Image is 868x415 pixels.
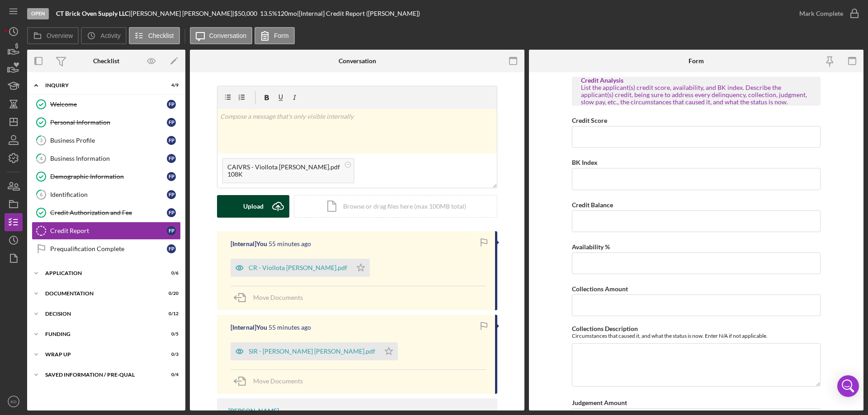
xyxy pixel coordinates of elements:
div: Welcome [50,101,167,108]
div: Personal Information [50,119,167,126]
div: F P [167,226,176,235]
div: F P [167,208,176,217]
div: Business Information [50,155,167,162]
div: F P [167,118,176,127]
label: BK Index [572,159,598,166]
span: $50,000 [234,9,257,17]
button: CR - Viollota [PERSON_NAME].pdf [231,259,370,277]
button: KD [5,392,23,410]
div: 13.5 % [260,10,277,17]
div: F P [167,154,176,163]
div: 120 mo [277,10,297,17]
div: F P [167,136,176,145]
div: Form [689,57,704,65]
button: Conversation [190,27,253,44]
div: Conversation [339,57,376,65]
div: Funding [45,331,156,337]
label: Overview [47,32,73,39]
button: Move Documents [231,370,312,392]
div: F P [167,190,176,199]
div: | [Internal] Credit Report ([PERSON_NAME]) [297,10,420,17]
div: [PERSON_NAME] [228,407,279,415]
text: KD [10,399,16,404]
div: Decision [45,311,156,317]
a: WelcomeFP [32,95,181,113]
div: 0 / 4 [162,372,179,378]
div: Open Intercom Messenger [837,375,859,397]
div: SIR - [PERSON_NAME] [PERSON_NAME].pdf [249,348,375,355]
tspan: 6 [40,191,43,197]
button: SIR - [PERSON_NAME] [PERSON_NAME].pdf [231,342,398,360]
div: F P [167,100,176,109]
a: Credit Authorization and FeeFP [32,204,181,222]
div: [Internal] You [231,240,267,247]
label: Collections Amount [572,285,628,293]
div: Upload [243,195,264,218]
div: CAIVRS - Viollota [PERSON_NAME].pdf [227,163,340,171]
div: Business Profile [50,137,167,144]
div: Application [45,270,156,276]
button: Mark Complete [790,5,863,23]
div: Open [27,8,49,19]
div: Identification [50,191,167,198]
span: Move Documents [253,294,303,301]
div: Demographic Information [50,173,167,180]
time: 2025-09-04 10:45 [269,240,311,247]
button: Activity [81,27,126,44]
button: Overview [27,27,79,44]
label: Conversation [209,32,247,39]
div: Documentation [45,291,156,296]
a: Credit ReportFP [32,222,181,240]
div: Mark Complete [799,5,843,23]
div: List the applicant(s) credit score, availability, and BK index. Describe the applicant(s) credit,... [581,84,811,106]
div: 0 / 6 [162,270,179,276]
div: Wrap up [45,352,156,357]
div: [Internal] You [231,324,267,331]
div: 0 / 3 [162,352,179,357]
tspan: 3 [40,137,42,143]
div: Credit Report [50,227,167,234]
label: Form [274,32,289,39]
button: Checklist [129,27,180,44]
div: F P [167,244,176,253]
div: 0 / 5 [162,331,179,337]
div: 4 / 9 [162,83,179,88]
a: Prequalification CompleteFP [32,240,181,258]
div: Credit Analysis [581,77,811,84]
a: Demographic InformationFP [32,168,181,186]
label: Credit Score [572,117,607,124]
span: Move Documents [253,377,303,385]
div: Inquiry [45,83,156,88]
label: Checklist [148,32,174,39]
a: 4Business InformationFP [32,149,181,168]
a: 3Business ProfileFP [32,131,181,149]
label: Activity [100,32,120,39]
button: Upload [217,195,289,218]
label: Judgement Amount [572,399,627,406]
label: Collections Description [572,325,638,332]
div: Saved Information / Pre-Qual [45,372,156,378]
label: Credit Balance [572,201,613,209]
button: Move Documents [231,286,312,309]
div: | [56,10,131,17]
div: [PERSON_NAME] [PERSON_NAME] | [131,10,234,17]
div: CR - Viollota [PERSON_NAME].pdf [249,264,347,271]
label: Availability % [572,243,610,251]
time: 2025-09-04 10:45 [269,324,311,331]
div: Prequalification Complete [50,245,167,252]
tspan: 4 [40,155,43,161]
div: Checklist [93,57,119,65]
div: F P [167,172,176,181]
b: CT Brick Oven Supply LLC [56,9,129,17]
div: Circumstances that caused it, and what the status is now. Enter N/A if not applicable. [572,332,821,339]
div: 108K [227,171,340,178]
button: Form [255,27,295,44]
a: Personal InformationFP [32,113,181,131]
div: Credit Authorization and Fee [50,209,167,216]
div: 0 / 12 [162,311,179,317]
a: 6IdentificationFP [32,186,181,204]
div: 0 / 20 [162,291,179,296]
